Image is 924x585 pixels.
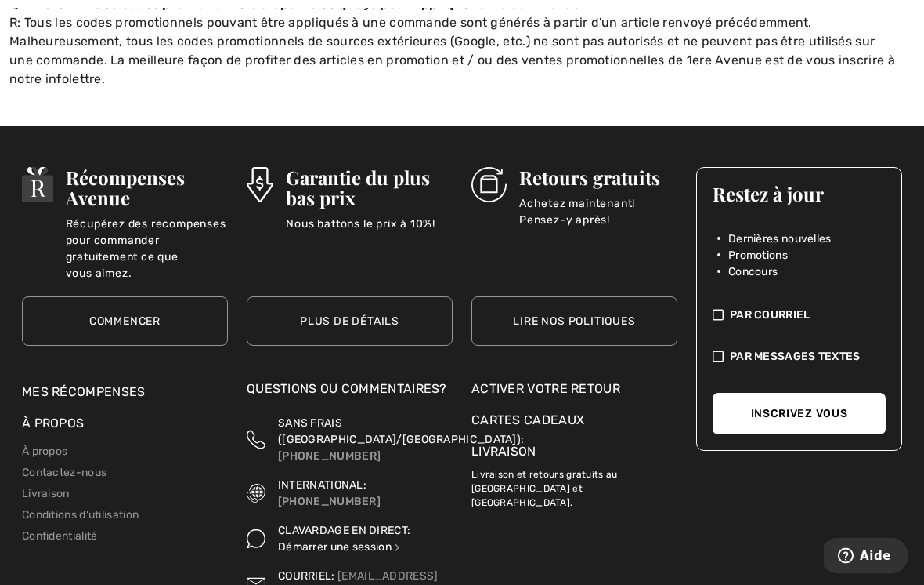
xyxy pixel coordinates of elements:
img: Clavardage en direct [247,523,265,556]
img: Retours gratuits [471,168,507,203]
img: Sans Frais (Canada/EU) [247,416,265,465]
p: Achetez maintenant! Pensez-y après! [519,196,677,227]
p: Livraison et retours gratuits au [GEOGRAPHIC_DATA] et [GEOGRAPHIC_DATA]. [471,462,677,511]
p: Récupérez des recompenses pour commander gratuitement ce que vous aimez. [66,216,228,248]
h3: Garantie du plus bas prix [286,168,453,209]
span: Concours [728,264,778,281]
a: À propos [22,445,67,459]
h3: Récompenses Avenue [66,168,228,209]
a: Confidentialité [22,530,98,543]
iframe: Ouvre un widget dans lequel vous pouvez trouver plus d’informations [824,538,908,577]
a: Conditions d'utilisation [22,509,139,522]
span: Promotions [728,248,788,264]
img: Garantie du plus bas prix [247,168,273,203]
img: check [713,349,724,365]
a: Commencer [22,297,228,347]
h3: Retours gratuits [519,168,677,188]
a: Plus de détails [247,297,453,347]
span: Par Courriel [730,307,810,324]
div: Questions ou commentaires? [247,380,453,407]
span: Par messages textes [730,349,861,365]
a: Contactez-nous [22,467,106,480]
a: Cartes Cadeaux [471,412,677,431]
span: COURRIEL: [278,570,335,583]
a: Lire nos politiques [471,297,677,347]
h3: Restez à jour [713,184,886,205]
img: International [247,478,265,511]
button: Inscrivez vous [713,394,886,435]
img: check [713,307,724,324]
img: Récompenses Avenue [22,168,53,203]
a: Démarrer une session [278,541,402,554]
a: Livraison [471,445,536,460]
span: INTERNATIONAL: [278,479,366,492]
a: [PHONE_NUMBER] [278,496,381,509]
a: Livraison [22,488,70,501]
span: CLAVARDAGE EN DIRECT: [278,525,410,538]
span: SANS FRAIS ([GEOGRAPHIC_DATA]/[GEOGRAPHIC_DATA]): [278,417,524,447]
img: Clavardage en direct [392,543,402,554]
p: Nous battons le prix à 10%! [286,216,453,248]
span: Dernières nouvelles [728,231,832,248]
div: À propos [22,415,228,441]
a: [PHONE_NUMBER] [278,450,381,463]
a: Activer votre retour [471,380,677,399]
a: Mes récompenses [22,385,146,400]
